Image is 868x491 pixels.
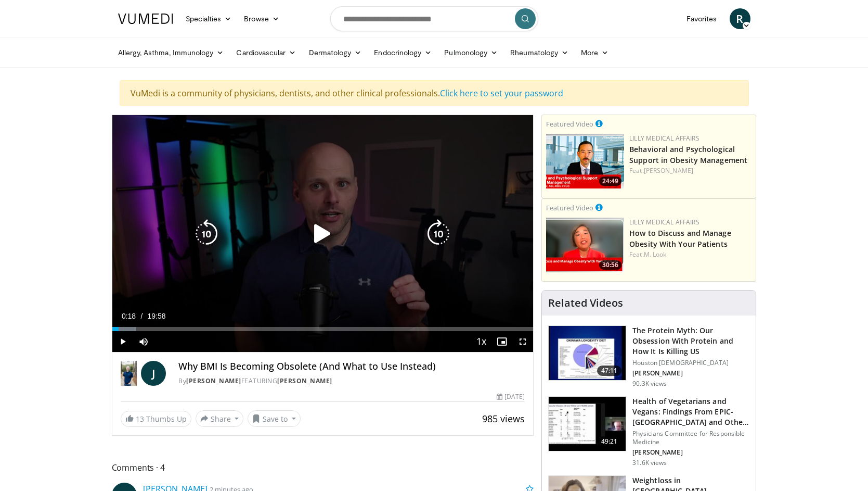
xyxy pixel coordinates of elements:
[504,42,575,63] a: Rheumatology
[277,376,332,385] a: [PERSON_NAME]
[141,361,166,386] a: J
[644,250,667,259] a: M. Look
[122,312,136,320] span: 0:18
[121,361,137,386] img: Dr. Jordan Rennicke
[629,166,752,175] div: Feat.
[141,312,143,320] span: /
[548,396,749,467] a: 49:21 Health of Vegetarians and Vegans: Findings From EPIC-[GEOGRAPHIC_DATA] and Othe… Physicians...
[112,115,534,352] video-js: Video Player
[497,392,525,401] div: [DATE]
[248,410,301,427] button: Save to
[368,42,438,63] a: Endocrinology
[632,380,667,388] p: 90.3K views
[148,312,166,320] span: 19:58
[120,80,749,106] div: VuMedi is a community of physicians, dentists, and other clinical professionals.
[632,459,667,467] p: 31.6K views
[303,42,368,63] a: Dermatology
[629,144,747,165] a: Behavioral and Psychological Support in Obesity Management
[112,331,133,352] button: Play
[597,436,622,447] span: 49:21
[680,8,723,29] a: Favorites
[632,396,749,427] h3: Health of Vegetarians and Vegans: Findings From EPIC-[GEOGRAPHIC_DATA] and Othe…
[178,361,525,372] h4: Why BMI Is Becoming Obsolete (And What to Use Instead)
[121,411,191,427] a: 13 Thumbs Up
[546,119,593,129] small: Featured Video
[599,260,621,270] span: 30:56
[632,359,749,367] p: Houston [DEMOGRAPHIC_DATA]
[471,331,491,352] button: Playback Rate
[112,42,230,63] a: Allergy, Asthma, Immunology
[599,177,621,186] span: 24:49
[575,42,615,63] a: More
[440,87,563,99] a: Click here to set your password
[136,414,144,424] span: 13
[730,8,750,29] a: R
[546,203,593,212] small: Featured Video
[629,218,699,226] a: Lilly Medical Affairs
[112,461,534,474] span: Comments 4
[629,134,699,143] a: Lilly Medical Affairs
[597,366,622,376] span: 47:11
[632,430,749,446] p: Physicians Committee for Responsible Medicine
[238,8,286,29] a: Browse
[230,42,302,63] a: Cardiovascular
[546,218,624,272] a: 30:56
[644,166,693,175] a: [PERSON_NAME]
[549,326,626,380] img: b7b8b05e-5021-418b-a89a-60a270e7cf82.150x105_q85_crop-smart_upscale.jpg
[112,327,534,331] div: Progress Bar
[512,331,533,352] button: Fullscreen
[548,325,749,388] a: 47:11 The Protein Myth: Our Obsession With Protein and How It Is Killing US Houston [DEMOGRAPHIC_...
[632,325,749,357] h3: The Protein Myth: Our Obsession With Protein and How It Is Killing US
[178,376,525,386] div: By FEATURING
[546,218,624,272] img: c98a6a29-1ea0-4bd5-8cf5-4d1e188984a7.png.150x105_q85_crop-smart_upscale.png
[629,228,731,249] a: How to Discuss and Manage Obesity With Your Patients
[179,8,238,29] a: Specialties
[133,331,154,352] button: Mute
[546,134,624,188] img: ba3304f6-7838-4e41-9c0f-2e31ebde6754.png.150x105_q85_crop-smart_upscale.png
[438,42,504,63] a: Pulmonology
[491,331,512,352] button: Enable picture-in-picture mode
[546,134,624,188] a: 24:49
[629,250,752,259] div: Feat.
[330,6,538,31] input: Search topics, interventions
[632,369,749,377] p: [PERSON_NAME]
[632,448,749,457] p: [PERSON_NAME]
[548,297,623,309] h4: Related Videos
[549,397,626,451] img: 606f2b51-b844-428b-aa21-8c0c72d5a896.150x105_q85_crop-smart_upscale.jpg
[196,410,244,427] button: Share
[186,376,241,385] a: [PERSON_NAME]
[118,14,173,24] img: VuMedi Logo
[482,412,525,425] span: 985 views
